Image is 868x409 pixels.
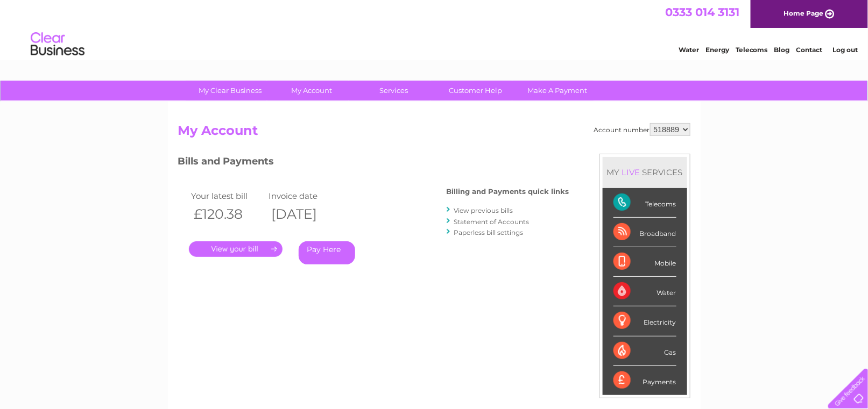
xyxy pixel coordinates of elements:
[178,123,690,143] h2: My Account
[454,228,524,236] a: Paperless bill settings
[513,81,602,101] a: Make A Payment
[180,6,689,52] div: Clear Business is a trading name of Verastar Limited (registered in [GEOGRAPHIC_DATA] No. 3667643...
[454,206,513,214] a: View previous bills
[266,189,343,203] td: Invoice date
[267,81,356,101] a: My Account
[186,81,274,101] a: My Clear Business
[613,277,676,306] div: Water
[705,46,729,54] a: Energy
[431,81,520,101] a: Customer Help
[299,241,355,264] a: Pay Here
[447,188,569,196] h4: Billing and Payments quick links
[736,46,768,54] a: Telecoms
[178,154,569,173] h3: Bills and Payments
[796,46,823,54] a: Contact
[266,203,343,225] th: [DATE]
[679,46,699,54] a: Water
[189,241,283,257] a: .
[665,5,739,19] a: 0333 014 3131
[30,28,85,61] img: logo.png
[349,81,438,101] a: Services
[613,218,676,247] div: Broadband
[613,306,676,336] div: Electricity
[603,157,687,188] div: MY SERVICES
[774,46,790,54] a: Blog
[613,366,676,395] div: Payments
[613,188,676,218] div: Telecoms
[189,189,266,203] td: Your latest bill
[832,46,858,54] a: Log out
[594,123,690,136] div: Account number
[613,336,676,366] div: Gas
[613,247,676,277] div: Mobile
[454,218,530,226] a: Statement of Accounts
[189,203,266,225] th: £120.38
[620,167,643,177] div: LIVE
